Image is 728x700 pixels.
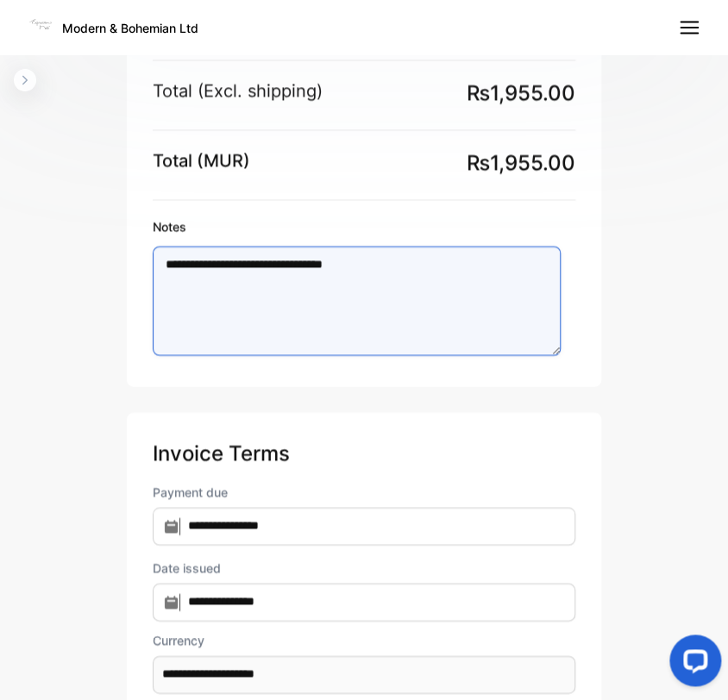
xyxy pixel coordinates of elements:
[467,78,575,109] span: ₨1,955.00
[153,483,575,501] label: Payment due
[62,19,198,37] p: Modern & Bohemian Ltd
[153,559,575,577] label: Date issued
[153,147,250,173] p: Total (MUR)
[467,147,575,178] span: ₨1,955.00
[153,78,323,103] p: Total (Excl. shipping)
[656,628,728,700] iframe: LiveChat chat widget
[153,438,575,469] p: Invoice Terms
[153,631,575,649] label: Currency
[28,12,53,38] img: Logo
[153,217,575,235] label: Notes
